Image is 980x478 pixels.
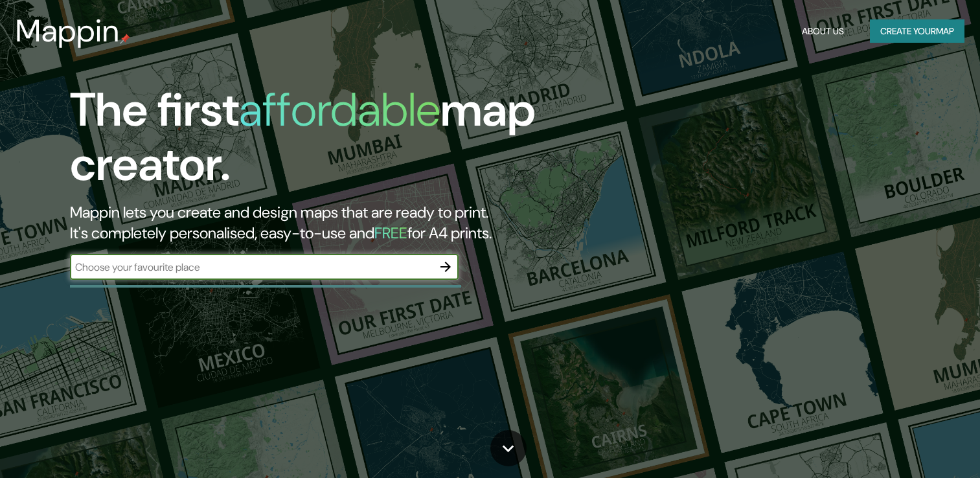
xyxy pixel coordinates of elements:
input: Choose your favourite place [70,260,433,275]
button: Create yourmap [870,19,964,43]
h5: FREE [374,223,407,243]
h1: affordable [239,80,440,140]
h3: Mappin [16,13,120,49]
h1: The first map creator. [70,83,560,202]
img: mappin-pin [120,34,130,44]
button: About Us [797,19,849,43]
h2: Mappin lets you create and design maps that are ready to print. It's completely personalised, eas... [70,202,560,244]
